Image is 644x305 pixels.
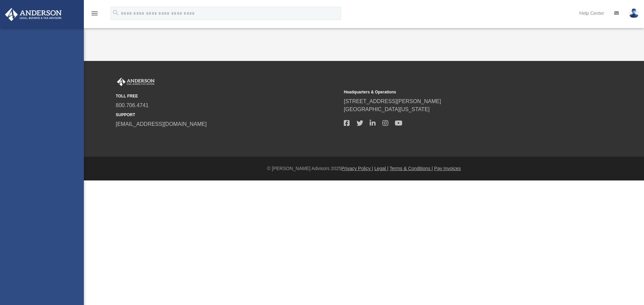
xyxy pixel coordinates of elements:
i: menu [91,9,99,17]
a: Legal | [374,166,388,171]
a: Pay Invoices [434,166,461,171]
div: © [PERSON_NAME] Advisors 2025 [84,165,644,172]
small: SUPPORT [116,112,339,118]
img: Anderson Advisors Platinum Portal [116,78,156,86]
a: 800.706.4741 [116,102,149,108]
img: User Pic [629,8,639,18]
a: [GEOGRAPHIC_DATA][US_STATE] [344,106,430,112]
a: menu [91,13,99,17]
a: [STREET_ADDRESS][PERSON_NAME] [344,98,441,104]
i: search [112,9,119,16]
img: Anderson Advisors Platinum Portal [3,8,64,21]
small: TOLL FREE [116,93,339,99]
a: [EMAIL_ADDRESS][DOMAIN_NAME] [116,121,207,127]
a: Terms & Conditions | [390,166,433,171]
a: Privacy Policy | [341,166,373,171]
small: Headquarters & Operations [344,89,567,95]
